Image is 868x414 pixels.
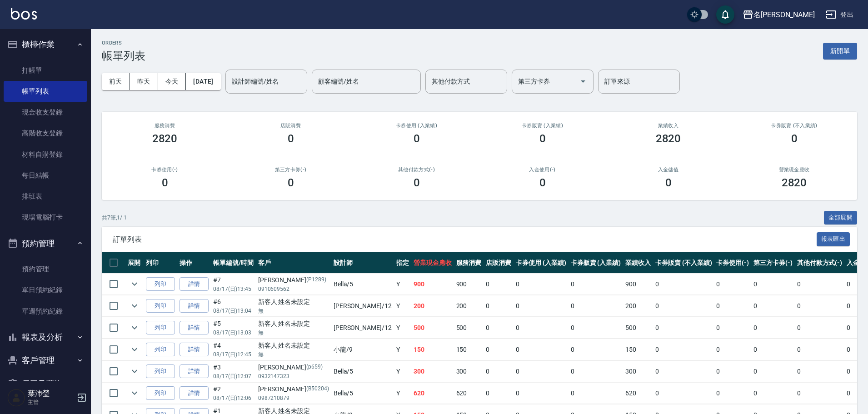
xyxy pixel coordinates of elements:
[665,176,672,189] h3: 0
[288,132,294,145] h3: 0
[454,295,484,317] td: 200
[130,73,158,90] button: 昨天
[576,74,590,89] button: Open
[125,252,144,274] th: 展開
[7,389,25,407] img: Person
[539,132,546,145] h3: 0
[306,275,326,285] p: (P1289)
[158,73,186,90] button: 今天
[514,252,569,274] th: 卡券使用 (入業績)
[4,207,87,228] a: 現場電腦打卡
[331,361,394,382] td: Bella /5
[4,325,87,349] button: 報表及分析
[795,252,845,274] th: 其他付款方式(-)
[128,321,141,334] button: expand row
[239,167,343,173] h2: 第三方卡券(-)
[411,274,454,295] td: 900
[751,252,795,274] th: 第三方卡券(-)
[180,299,209,313] a: 詳情
[569,295,624,317] td: 0
[146,321,175,335] button: 列印
[11,8,37,20] img: Logo
[569,339,624,360] td: 0
[394,383,411,404] td: Y
[817,232,850,246] button: 報表匯出
[146,277,175,291] button: 列印
[4,33,87,56] button: 櫃檯作業
[823,46,857,55] a: 新開單
[211,295,256,317] td: #6
[656,132,681,145] h3: 2820
[211,361,256,382] td: #3
[514,295,569,317] td: 0
[714,295,751,317] td: 0
[211,274,256,295] td: #7
[28,398,74,406] p: 主管
[795,317,845,339] td: 0
[454,252,484,274] th: 服務消費
[258,329,329,337] p: 無
[791,132,798,145] h3: 0
[751,339,795,360] td: 0
[484,295,514,317] td: 0
[331,339,394,360] td: 小龍 /9
[28,389,74,398] h5: 葉沛瑩
[414,176,420,189] h3: 0
[817,234,850,243] a: 報表匯出
[213,329,254,337] p: 08/17 (日) 13:03
[258,285,329,293] p: 0910609562
[213,285,254,293] p: 08/17 (日) 13:45
[653,383,714,404] td: 0
[782,176,807,189] h3: 2820
[180,386,209,400] a: 詳情
[411,383,454,404] td: 620
[146,364,175,379] button: 列印
[394,339,411,360] td: Y
[454,361,484,382] td: 300
[4,349,87,372] button: 客戶管理
[364,167,469,173] h2: 其他付款方式(-)
[714,361,751,382] td: 0
[484,274,514,295] td: 0
[623,361,653,382] td: 300
[623,295,653,317] td: 200
[823,43,857,60] button: 新開單
[177,252,211,274] th: 操作
[753,9,815,20] div: 名[PERSON_NAME]
[822,6,857,23] button: 登出
[653,339,714,360] td: 0
[331,274,394,295] td: Bella /5
[484,361,514,382] td: 0
[653,361,714,382] td: 0
[146,343,175,357] button: 列印
[102,73,130,90] button: 前天
[258,384,329,394] div: [PERSON_NAME]
[4,232,87,255] button: 預約管理
[623,274,653,295] td: 900
[4,144,87,165] a: 材料自購登錄
[4,102,87,123] a: 現金收支登錄
[4,259,87,279] a: 預約管理
[144,252,177,274] th: 列印
[258,394,329,402] p: 0987210879
[113,167,217,173] h2: 卡券使用(-)
[128,386,141,400] button: expand row
[569,274,624,295] td: 0
[128,299,141,313] button: expand row
[795,383,845,404] td: 0
[113,235,817,244] span: 訂單列表
[364,123,469,129] h2: 卡券使用 (入業績)
[411,317,454,339] td: 500
[256,252,331,274] th: 客戶
[394,295,411,317] td: Y
[394,317,411,339] td: Y
[288,176,294,189] h3: 0
[751,317,795,339] td: 0
[258,297,329,307] div: 新客人 姓名未設定
[180,343,209,357] a: 詳情
[795,361,845,382] td: 0
[258,350,329,359] p: 無
[490,167,594,173] h2: 入金使用(-)
[102,214,127,222] p: 共 7 筆, 1 / 1
[716,5,734,24] button: save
